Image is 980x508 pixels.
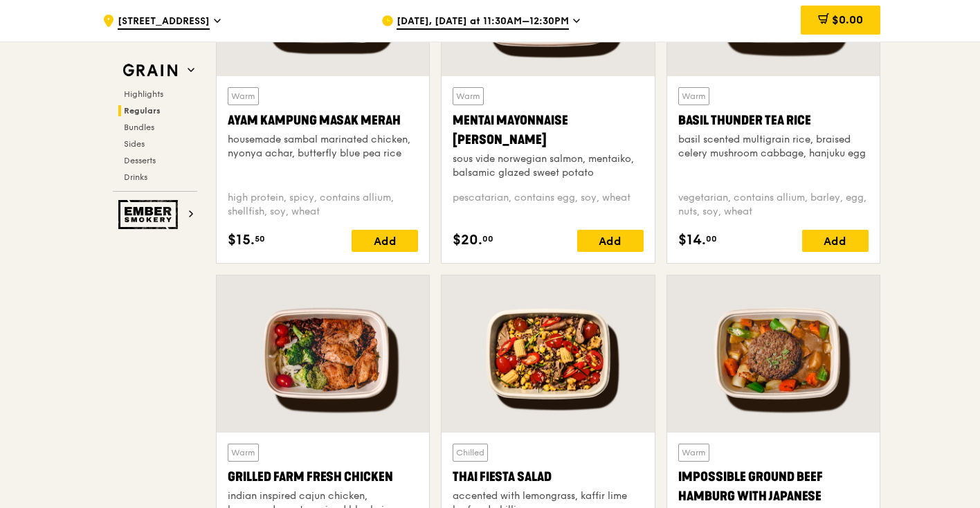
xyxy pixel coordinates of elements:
[577,230,644,252] div: Add
[832,13,863,26] span: $0.00
[124,139,145,149] span: Sides
[228,467,418,487] div: Grilled Farm Fresh Chicken
[453,191,643,219] div: pescatarian, contains egg, soy, wheat
[228,230,255,251] span: $15.
[802,230,869,252] div: Add
[678,230,706,251] span: $14.
[482,233,493,244] span: 00
[118,58,182,83] img: Grain web logo
[678,111,869,130] div: Basil Thunder Tea Rice
[228,133,418,161] div: housemade sambal marinated chicken, nyonya achar, butterfly blue pea rice
[124,172,147,182] span: Drinks
[453,152,643,180] div: sous vide norwegian salmon, mentaiko, balsamic glazed sweet potato
[118,15,210,30] span: [STREET_ADDRESS]
[453,444,488,462] div: Chilled
[228,87,259,105] div: Warm
[255,233,265,244] span: 50
[678,87,709,105] div: Warm
[352,230,418,252] div: Add
[228,111,418,130] div: Ayam Kampung Masak Merah
[453,230,482,251] span: $20.
[453,111,643,149] div: Mentai Mayonnaise [PERSON_NAME]
[124,89,163,99] span: Highlights
[453,467,643,487] div: Thai Fiesta Salad
[228,444,259,462] div: Warm
[453,87,484,105] div: Warm
[678,444,709,462] div: Warm
[678,133,869,161] div: basil scented multigrain rice, braised celery mushroom cabbage, hanjuku egg
[228,191,418,219] div: high protein, spicy, contains allium, shellfish, soy, wheat
[678,191,869,219] div: vegetarian, contains allium, barley, egg, nuts, soy, wheat
[124,156,156,165] span: Desserts
[118,200,182,229] img: Ember Smokery web logo
[397,15,569,30] span: [DATE], [DATE] at 11:30AM–12:30PM
[124,106,161,116] span: Regulars
[124,123,154,132] span: Bundles
[706,233,717,244] span: 00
